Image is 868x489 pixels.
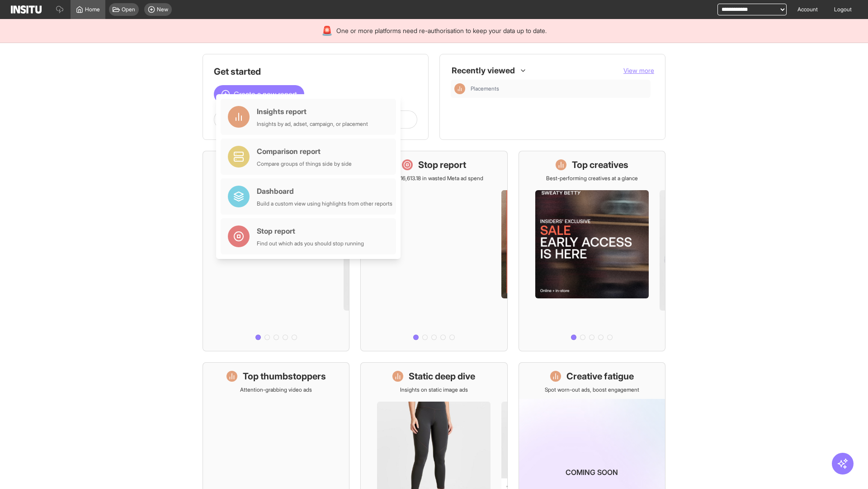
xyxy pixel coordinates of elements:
[257,120,368,128] div: Insights by ad, adset, campaign, or placement
[400,386,468,393] p: Insights on static image ads
[85,6,100,13] span: Home
[360,151,507,351] a: Stop reportSave £16,613.18 in wasted Meta ad spend
[471,85,647,92] span: Placements
[214,65,417,78] h1: Get started
[122,6,135,13] span: Open
[384,175,483,182] p: Save £16,613.18 in wasted Meta ad spend
[418,158,466,171] h1: Stop report
[240,386,312,393] p: Attention-grabbing video ads
[409,370,475,383] h1: Static deep dive
[546,175,638,182] p: Best-performing creatives at a glance
[203,151,349,351] a: What's live nowSee all active ads instantly
[519,151,665,351] a: Top creativesBest-performing creatives at a glance
[257,106,368,117] div: Insights report
[321,24,333,37] div: 🚨
[471,85,499,92] span: Placements
[623,67,654,74] span: View more
[234,89,297,100] span: Create a new report
[257,146,352,157] div: Comparison report
[572,158,628,171] h1: Top creatives
[336,26,547,35] span: One or more platforms need re-authorisation to keep your data up to date.
[257,225,364,236] div: Stop report
[11,5,42,14] img: Logo
[454,83,465,94] div: Insights
[257,160,352,168] div: Compare groups of things side by side
[214,85,304,103] button: Create a new report
[257,200,392,207] div: Build a custom view using highlights from other reports
[257,186,392,197] div: Dashboard
[157,6,168,13] span: New
[257,240,364,247] div: Find out which ads you should stop running
[243,370,326,383] h1: Top thumbstoppers
[623,66,654,75] button: View more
